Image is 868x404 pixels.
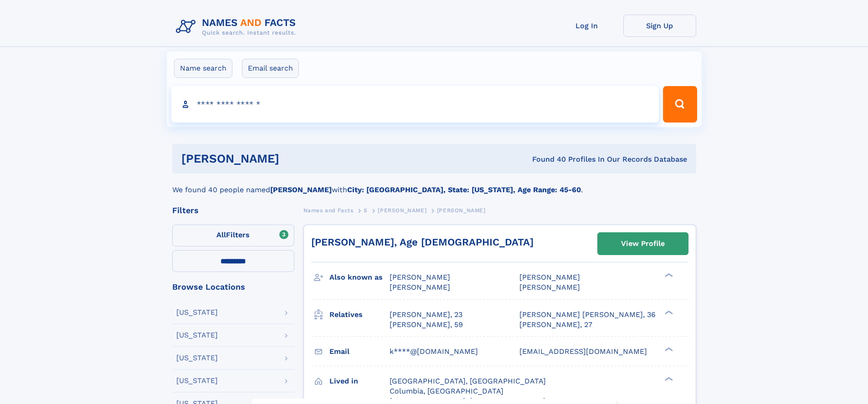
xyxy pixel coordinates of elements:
[519,283,580,291] span: [PERSON_NAME]
[437,207,486,214] span: [PERSON_NAME]
[176,332,218,339] div: [US_STATE]
[390,387,503,395] span: Columbia, [GEOGRAPHIC_DATA]
[216,230,226,239] span: All
[329,270,390,285] h3: Also known as
[329,344,390,359] h3: Email
[621,233,665,254] div: View Profile
[519,273,580,281] span: [PERSON_NAME]
[311,236,534,248] a: [PERSON_NAME], Age [DEMOGRAPHIC_DATA]
[519,320,592,330] a: [PERSON_NAME], 27
[390,320,463,330] a: [PERSON_NAME], 59
[378,205,426,216] a: [PERSON_NAME]
[364,207,368,214] span: S
[172,283,294,291] div: Browse Locations
[364,205,368,216] a: S
[663,346,673,352] div: ❯
[329,373,390,389] h3: Lived in
[663,376,673,382] div: ❯
[176,354,218,362] div: [US_STATE]
[390,310,462,320] a: [PERSON_NAME], 23
[172,225,294,246] label: Filters
[390,273,450,281] span: [PERSON_NAME]
[406,154,687,164] div: Found 40 Profiles In Our Records Database
[270,185,332,194] b: [PERSON_NAME]
[171,86,659,123] input: search input
[390,377,546,385] span: [GEOGRAPHIC_DATA], [GEOGRAPHIC_DATA]
[303,205,354,216] a: Names and Facts
[519,310,656,320] a: [PERSON_NAME] [PERSON_NAME], 36
[598,233,688,255] a: View Profile
[663,86,697,123] button: Search Button
[172,206,294,215] div: Filters
[519,347,647,356] span: [EMAIL_ADDRESS][DOMAIN_NAME]
[174,59,232,78] label: Name search
[242,59,299,78] label: Email search
[663,272,673,278] div: ❯
[550,15,623,37] a: Log In
[390,283,450,291] span: [PERSON_NAME]
[172,174,696,195] div: We found 40 people named with .
[663,309,673,315] div: ❯
[176,309,218,316] div: [US_STATE]
[329,307,390,322] h3: Relatives
[181,153,406,164] h1: [PERSON_NAME]
[172,15,303,39] img: Logo Names and Facts
[623,15,696,37] a: Sign Up
[378,207,426,214] span: [PERSON_NAME]
[176,377,218,384] div: [US_STATE]
[347,185,581,194] b: City: [GEOGRAPHIC_DATA], State: [US_STATE], Age Range: 45-60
